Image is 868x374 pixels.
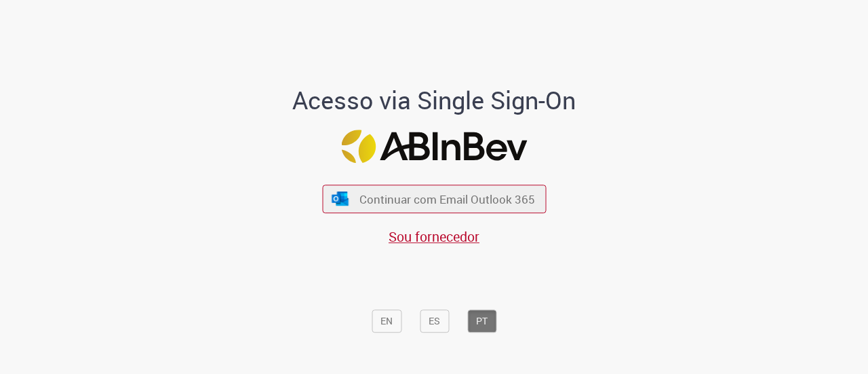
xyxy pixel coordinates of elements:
button: ES [420,310,449,333]
button: ícone Azure/Microsoft 360 Continuar com Email Outlook 365 [322,185,546,213]
button: EN [372,310,401,333]
h1: Acesso via Single Sign-On [246,87,623,114]
img: Logo ABInBev [341,130,527,163]
a: Sou fornecedor [389,227,479,246]
img: ícone Azure/Microsoft 360 [331,191,350,206]
button: PT [467,310,496,333]
span: Continuar com Email Outlook 365 [359,191,535,207]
